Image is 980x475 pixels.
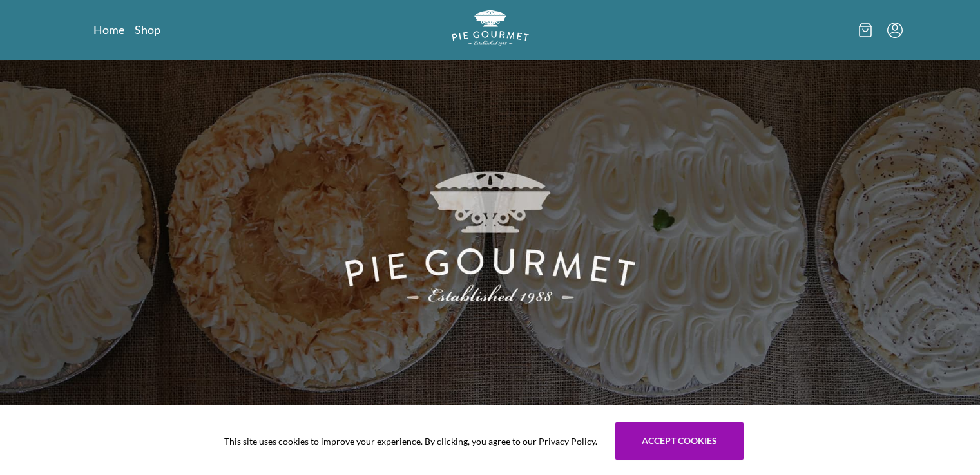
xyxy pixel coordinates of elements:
span: This site uses cookies to improve your experience. By clicking, you agree to our Privacy Policy. [224,434,597,448]
button: Accept cookies [615,422,744,460]
a: Shop [135,22,160,37]
button: Menu [887,23,903,38]
img: logo [452,10,529,46]
a: Logo [452,10,529,50]
a: Home [93,22,124,37]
